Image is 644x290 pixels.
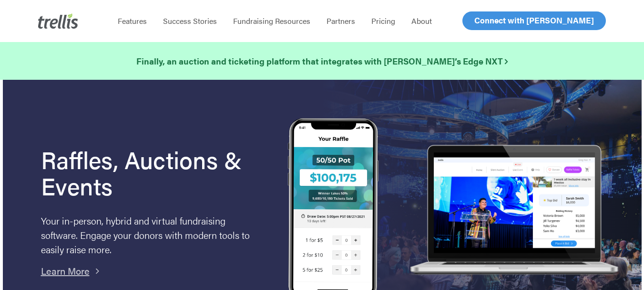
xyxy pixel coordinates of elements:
[411,15,432,26] span: About
[327,15,355,26] span: Partners
[233,15,310,26] span: Fundraising Resources
[363,16,403,26] a: Pricing
[136,55,508,67] strong: Finally, an auction and ticketing platform that integrates with [PERSON_NAME]’s Edge NXT
[474,14,594,26] span: Connect with [PERSON_NAME]
[462,11,606,30] a: Connect with [PERSON_NAME]
[318,16,363,26] a: Partners
[163,15,217,26] span: Success Stories
[406,145,622,276] img: rafflelaptop_mac_optim.png
[155,16,225,26] a: Success Stories
[38,13,78,29] img: Trellis
[118,15,147,26] span: Features
[41,264,90,278] a: Learn More
[136,54,508,68] a: Finally, an auction and ticketing platform that integrates with [PERSON_NAME]’s Edge NXT
[110,16,155,26] a: Features
[225,16,318,26] a: Fundraising Resources
[41,146,263,199] h1: Raffles, Auctions & Events
[41,214,263,257] p: Your in-person, hybrid and virtual fundraising software. Engage your donors with modern tools to ...
[403,16,440,26] a: About
[371,15,395,26] span: Pricing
